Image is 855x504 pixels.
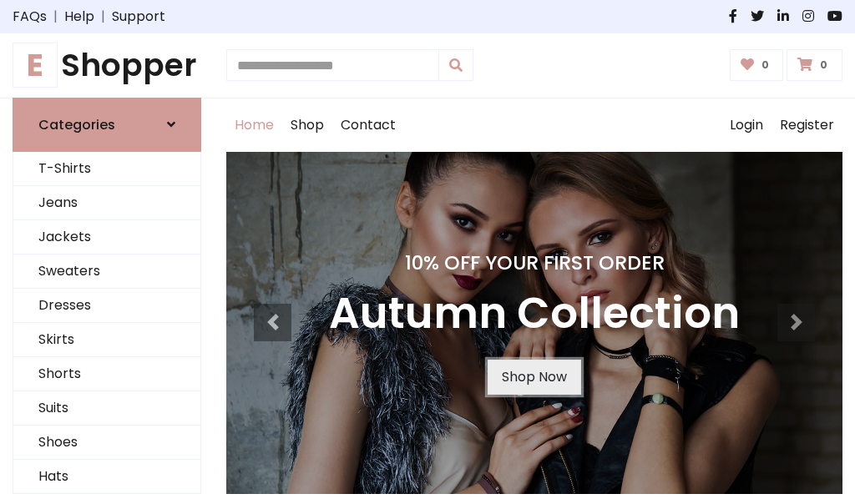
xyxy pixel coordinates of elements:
[816,58,832,73] span: 0
[13,47,201,84] a: EShopper
[13,47,201,84] h1: Shopper
[13,460,200,494] a: Hats
[94,7,112,27] span: |
[282,98,332,152] a: Shop
[13,186,200,220] a: Jeans
[329,251,740,275] h4: 10% Off Your First Order
[13,357,200,391] a: Shorts
[38,117,115,133] h6: Categories
[329,288,740,340] h3: Autumn Collection
[13,220,200,255] a: Jackets
[787,49,842,81] a: 0
[13,323,200,357] a: Skirts
[332,98,404,152] a: Contact
[13,98,201,152] a: Categories
[13,426,200,460] a: Shoes
[488,360,581,395] a: Shop Now
[64,7,94,27] a: Help
[721,98,772,152] a: Login
[13,391,200,426] a: Suits
[772,98,842,152] a: Register
[13,152,200,186] a: T-Shirts
[757,58,773,73] span: 0
[112,7,165,27] a: Support
[13,289,200,323] a: Dresses
[226,98,282,152] a: Home
[13,7,47,27] a: FAQs
[730,49,784,81] a: 0
[13,43,58,88] span: E
[13,255,200,289] a: Sweaters
[47,7,64,27] span: |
